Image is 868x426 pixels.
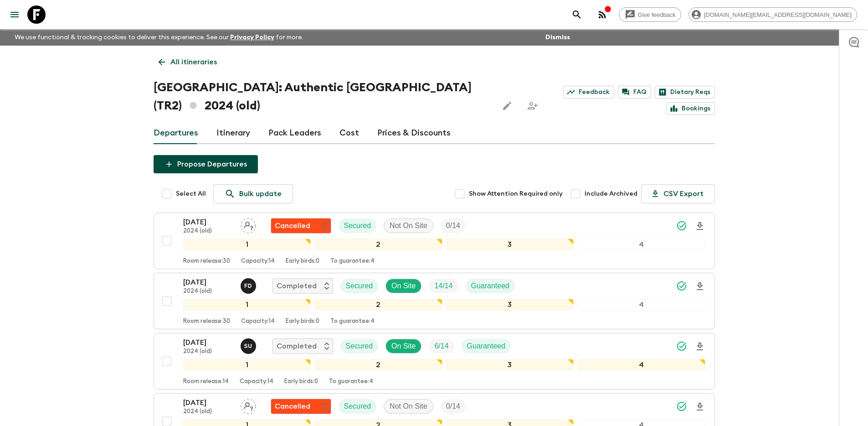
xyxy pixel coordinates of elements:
[5,5,24,24] button: menu
[286,258,319,265] p: Early birds: 0
[346,281,373,291] p: Secured
[230,34,274,41] a: Privacy Policy
[446,359,574,371] div: 3
[339,122,359,144] a: Cost
[676,401,687,412] svg: Synced Successfully
[284,378,318,385] p: Early birds: 0
[429,339,454,353] div: Trip Fill
[239,188,282,199] p: Bulk update
[339,218,377,233] div: Secured
[577,239,705,250] div: 4
[446,220,460,231] p: 0 / 14
[694,341,705,352] svg: Download Onboarding
[498,97,516,115] button: Edit this itinerary
[385,279,421,293] div: On Site
[275,220,310,231] p: Cancelled
[688,7,857,22] div: [DOMAIN_NAME][EMAIL_ADDRESS][DOMAIN_NAME]
[275,401,310,412] p: Cancelled
[384,218,433,233] div: Not On Site
[154,273,715,329] button: [DATE]2024 (old)Fatih DeveliCompletedSecuredOn SiteTrip FillGuaranteed1234Room release:30Capacity...
[154,53,222,71] a: All itineraries
[314,299,442,311] div: 2
[339,399,377,414] div: Secured
[154,155,258,173] button: Propose Departures
[666,102,715,115] a: Bookings
[390,401,427,412] p: Not On Site
[676,341,687,352] svg: Synced Successfully
[618,86,651,99] a: FAQ
[344,401,371,412] p: Secured
[441,218,466,233] div: Trip Fill
[568,5,586,24] button: search adventures
[429,279,458,293] div: Trip Fill
[471,281,510,291] p: Guaranteed
[277,341,317,352] p: Completed
[469,189,563,198] span: Show Attention Required only
[619,7,681,22] a: Give feedback
[154,78,491,115] h1: [GEOGRAPHIC_DATA]: Authentic [GEOGRAPHIC_DATA] (TR2) 2024 (old)
[268,122,321,144] a: Pack Leaders
[271,399,331,414] div: Flash Pack cancellation
[377,122,451,144] a: Prices & Discounts
[384,399,433,414] div: Not On Site
[441,399,466,414] div: Trip Fill
[577,299,705,311] div: 4
[694,401,705,412] svg: Download Onboarding
[154,122,198,144] a: Departures
[390,220,427,231] p: Not On Site
[446,401,460,412] p: 0 / 14
[694,221,705,232] svg: Download Onboarding
[344,220,371,231] p: Secured
[585,189,637,198] span: Include Archived
[277,281,317,291] p: Completed
[329,378,373,385] p: To guarantee: 4
[543,31,572,44] button: Dismiss
[563,86,614,99] a: Feedback
[467,341,506,352] p: Guaranteed
[286,318,319,325] p: Early birds: 0
[633,11,681,18] span: Give feedback
[676,281,687,291] svg: Synced Successfully
[446,299,574,311] div: 3
[314,239,442,250] div: 2
[271,218,331,234] div: Flash Pack cancellation
[446,239,574,250] div: 3
[676,220,687,231] svg: Synced Successfully
[385,339,421,353] div: On Site
[330,258,375,265] p: To guarantee: 4
[170,57,217,68] p: All itineraries
[330,318,375,325] p: To guarantee: 4
[699,11,857,18] span: [DOMAIN_NAME][EMAIL_ADDRESS][DOMAIN_NAME]
[346,341,373,352] p: Secured
[154,213,715,269] button: [DATE]2024 (old)Assign pack leaderFlash Pack cancellationSecuredNot On SiteTrip Fill1234Room rele...
[655,86,715,99] a: Dietary Reqs
[694,281,705,292] svg: Download Onboarding
[340,279,379,293] div: Secured
[11,29,307,46] p: We use functional & tracking cookies to deliver this experience. See our for more.
[577,359,705,371] div: 4
[434,341,448,352] p: 6 / 14
[434,281,452,291] p: 14 / 14
[216,122,250,144] a: Itinerary
[524,97,542,115] span: Share this itinerary
[154,333,715,390] button: [DATE]2024 (old)Sefa UzCompletedSecuredOn SiteTrip FillGuaranteed1234Room release:14Capacity:14Ea...
[213,184,293,203] a: Bulk update
[391,281,416,291] p: On Site
[641,184,715,203] button: CSV Export
[314,359,442,371] div: 2
[340,339,379,353] div: Secured
[176,189,206,198] span: Select All
[391,341,416,352] p: On Site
